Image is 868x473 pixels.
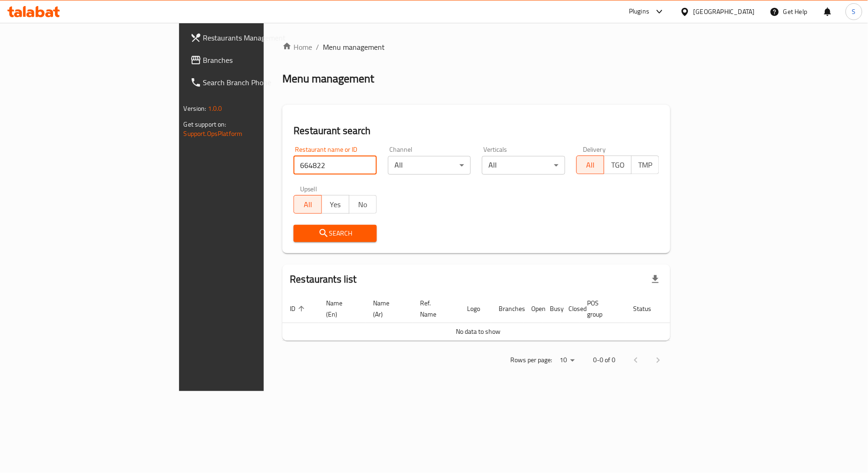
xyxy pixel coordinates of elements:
button: TGO [604,155,632,174]
h2: Restaurant search [294,124,659,138]
span: No [353,198,373,211]
div: Plugins [629,6,649,17]
button: All [576,155,604,174]
span: Search [301,228,369,239]
label: Upsell [300,186,317,192]
label: Delivery [583,146,606,153]
a: Restaurants Management [183,27,324,49]
div: All [388,156,471,175]
a: Branches [183,49,324,71]
div: Export file [644,268,667,291]
span: All [298,198,318,211]
span: Status [633,303,663,314]
div: Rows per page: [556,353,578,367]
span: Ref. Name [420,297,448,320]
span: TGO [608,158,628,172]
span: Branches [203,54,317,66]
button: TMP [631,155,659,174]
th: Open [524,295,542,323]
span: Restaurants Management [203,32,317,43]
input: Search for restaurant name or ID.. [294,156,377,175]
nav: breadcrumb [282,41,670,53]
table: enhanced table [282,295,707,341]
span: Get support on: [184,118,227,130]
th: Closed [561,295,580,323]
h2: Restaurants list [290,272,356,286]
div: [GEOGRAPHIC_DATA] [694,7,755,17]
span: Name (En) [326,297,354,320]
div: All [482,156,565,175]
a: Support.OpsPlatform [184,128,243,140]
span: Menu management [323,41,385,53]
button: No [349,195,377,214]
h2: Menu management [282,71,374,86]
button: Yes [321,195,349,214]
a: Search Branch Phone [183,71,324,94]
th: Busy [542,295,561,323]
button: All [294,195,321,214]
span: ID [290,303,307,314]
th: Logo [460,295,491,323]
span: Name (Ar) [373,297,401,320]
span: All [581,158,601,172]
span: POS group [587,297,614,320]
span: Version: [184,102,207,115]
span: Yes [326,198,346,211]
p: 0-0 of 0 [593,354,615,366]
span: 1.0.0 [208,102,222,115]
p: Rows per page: [510,354,552,366]
span: No data to show [456,325,501,338]
span: Search Branch Phone [203,77,317,88]
th: Branches [491,295,524,323]
button: Search [294,225,377,242]
span: TMP [635,158,655,172]
span: S [852,7,856,17]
